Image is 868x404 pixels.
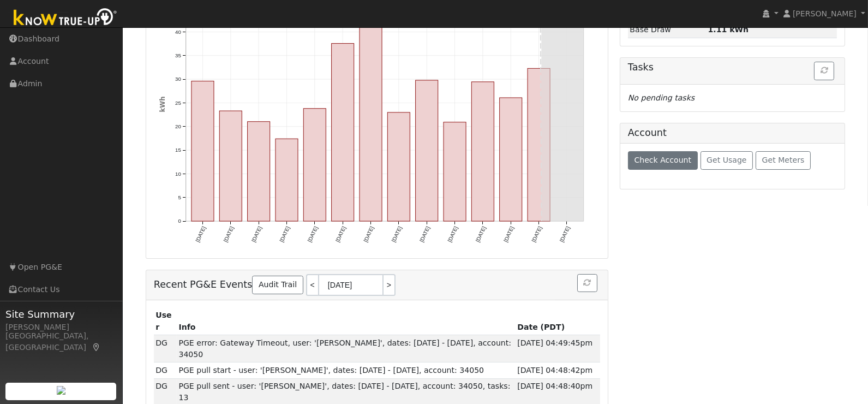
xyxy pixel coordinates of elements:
[708,25,749,34] strong: 1.11 kWh
[276,139,298,221] rect: onclick=""
[250,225,263,243] text: [DATE]
[332,44,354,222] rect: onclick=""
[219,111,242,221] rect: onclick=""
[516,308,600,335] th: Date (PDT)
[628,93,695,102] i: No pending tasks
[178,218,181,224] text: 0
[252,276,303,294] a: Audit Trail
[762,156,805,164] span: Get Meters
[628,127,667,138] h5: Account
[307,225,319,243] text: [DATE]
[334,225,347,243] text: [DATE]
[248,122,270,221] rect: onclick=""
[154,308,177,335] th: User
[5,322,117,333] div: [PERSON_NAME]
[502,225,515,243] text: [DATE]
[8,6,123,31] img: Know True-Up
[175,52,181,58] text: 35
[793,9,857,18] span: [PERSON_NAME]
[175,100,181,106] text: 25
[577,274,597,293] button: Refresh
[628,62,837,73] h5: Tasks
[418,225,431,243] text: [DATE]
[278,225,291,243] text: [DATE]
[154,335,177,363] td: Deanna Greener
[756,151,811,170] button: Get Meters
[175,76,181,82] text: 30
[391,225,403,243] text: [DATE]
[175,29,181,35] text: 40
[92,343,101,352] a: Map
[5,330,117,353] div: [GEOGRAPHIC_DATA], [GEOGRAPHIC_DATA]
[814,62,834,80] button: Refresh
[194,225,207,243] text: [DATE]
[416,80,438,221] rect: onclick=""
[178,194,181,200] text: 5
[177,363,516,378] td: PGE pull start - user: '[PERSON_NAME]', dates: [DATE] - [DATE], account: 34050
[701,151,753,170] button: Get Usage
[362,225,375,243] text: [DATE]
[177,308,516,335] th: Info
[384,274,396,296] a: >
[475,225,487,243] text: [DATE]
[154,274,600,296] h5: Recent PG&E Events
[303,109,326,222] rect: onclick=""
[707,156,746,164] span: Get Usage
[5,307,117,322] span: Site Summary
[531,225,543,243] text: [DATE]
[360,9,382,222] rect: onclick=""
[500,98,522,221] rect: onclick=""
[57,386,65,395] img: retrieve
[444,122,466,222] rect: onclick=""
[516,335,600,363] td: [DATE] 04:49:45pm
[175,147,181,153] text: 15
[634,156,691,164] span: Check Account
[191,81,214,222] rect: onclick=""
[387,112,410,221] rect: onclick=""
[516,363,600,378] td: [DATE] 04:48:42pm
[528,68,550,221] rect: onclick=""
[154,363,177,378] td: Deanna Greener
[447,225,459,243] text: [DATE]
[175,171,181,177] text: 10
[223,225,235,243] text: [DATE]
[628,151,698,170] button: Check Account
[306,274,318,296] a: <
[472,82,494,221] rect: onclick=""
[177,335,516,363] td: PGE error: Gateway Timeout, user: '[PERSON_NAME]', dates: [DATE] - [DATE], account: 34050
[158,97,166,112] text: kWh
[559,225,571,243] text: [DATE]
[175,123,181,129] text: 20
[628,22,706,38] td: Base Draw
